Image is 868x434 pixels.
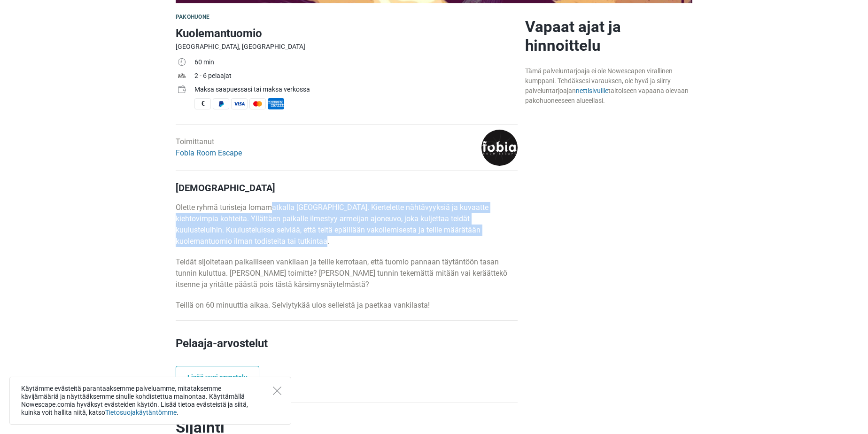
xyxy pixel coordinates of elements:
h2: Vapaat ajat ja hinnoittelu [525,17,692,55]
p: Teillä on 60 minuuttia aikaa. Selviytykää ulos selleistä ja paetkaa vankilasta! [176,300,518,311]
td: 2 - 6 pelaajat [194,70,518,84]
td: 60 min [194,56,518,70]
div: Maksa saapuessasi tai maksa verkossa [194,85,518,94]
p: Olette ryhmä turisteja lomamatkalla [GEOGRAPHIC_DATA]. Kiertelette nähtävyyksiä ja kuvaatte kieht... [176,202,518,247]
div: [GEOGRAPHIC_DATA], [GEOGRAPHIC_DATA] [176,42,518,52]
span: MasterCard [249,98,266,109]
h4: [DEMOGRAPHIC_DATA] [176,182,518,194]
div: Tämä palveluntarjoaja ei ole Nowescapen virallinen kumppani. Tehdäksesi varauksen, ole hyvä ja si... [525,66,692,106]
p: Teidät sijoitetaan paikalliseen vankilaan ja teille kerrotaan, että tuomio pannaan täytäntöön tas... [176,256,518,290]
button: Close [273,387,281,395]
a: nettisivuille [576,87,608,94]
span: American Express [268,98,284,109]
span: Visa [231,98,248,109]
a: Tietosuojakäytäntömme [105,409,177,416]
span: Käteinen [194,98,211,109]
img: 851ddf5058cf22dfl.png [481,130,518,166]
span: Pakohuone [176,14,209,20]
h2: Pelaaja-arvostelut [176,335,518,366]
a: Fobia Room Escape [176,148,242,157]
h1: Kuolemantuomio [176,25,518,42]
a: Lisää uusi arvostelu [176,366,259,388]
div: Käytämme evästeitä parantaaksemme palveluamme, mitataksemme kävijämääriä ja näyttääksemme sinulle... [9,377,291,425]
div: Toimittanut [176,136,242,159]
span: PayPal [213,98,229,109]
